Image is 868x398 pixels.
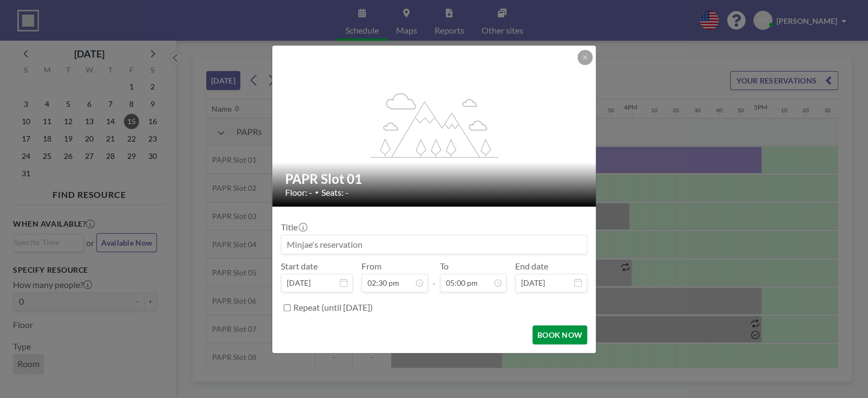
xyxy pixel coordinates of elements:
span: Seats: - [321,187,348,198]
g: flex-grow: 1.2; [371,92,498,157]
span: • [315,188,319,196]
label: To [440,261,449,272]
label: From [361,261,382,272]
label: End date [515,261,548,272]
input: Minjae's reservation [281,235,587,254]
label: Repeat (until [DATE]) [293,302,373,313]
span: Floor: - [285,187,312,198]
label: Start date [281,261,318,272]
h2: PAPR Slot 01 [285,171,584,187]
label: Title [281,222,306,233]
button: BOOK NOW [532,325,587,344]
span: - [432,265,436,288]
